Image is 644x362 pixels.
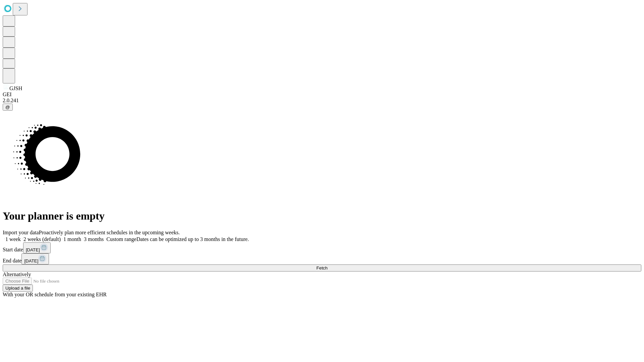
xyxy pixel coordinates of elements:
button: [DATE] [23,242,51,253]
div: 2.0.241 [3,98,641,104]
button: [DATE] [21,253,49,264]
span: 1 month [63,236,81,242]
div: GEI [3,92,641,98]
button: Upload a file [3,285,33,292]
div: Start date [3,242,641,253]
h1: Your planner is empty [3,210,641,222]
span: Alternatively [3,271,31,277]
span: 3 months [84,236,104,242]
span: 1 week [5,236,21,242]
span: [DATE] [24,258,38,263]
span: Fetch [316,265,327,270]
span: GJSH [9,85,22,91]
button: @ [3,104,13,111]
span: With your OR schedule from your existing EHR [3,292,107,297]
span: 2 weeks (default) [23,236,61,242]
span: Dates can be optimized up to 3 months in the future. [137,236,249,242]
div: End date [3,253,641,264]
span: Proactively plan more efficient schedules in the upcoming weeks. [39,230,180,235]
span: [DATE] [26,247,40,252]
span: Custom range [106,236,136,242]
span: @ [5,105,10,110]
button: Fetch [3,264,641,271]
span: Import your data [3,230,39,235]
